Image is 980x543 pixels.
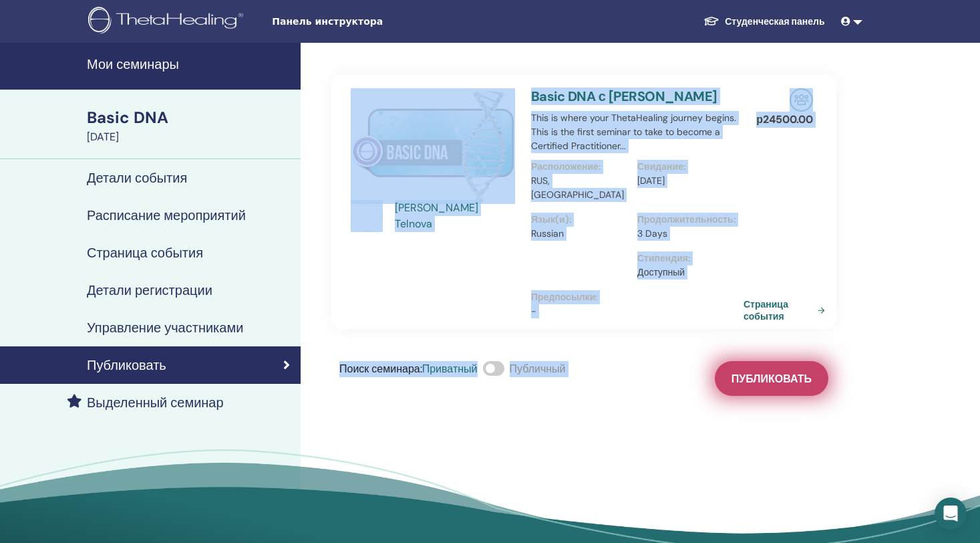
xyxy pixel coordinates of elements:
[87,245,203,261] h4: Страница события
[756,112,813,128] p: р 24500.00
[87,129,293,145] div: [DATE]
[703,15,719,27] img: graduation-cap-white.svg
[395,200,518,232] a: [PERSON_NAME] Telnova
[531,304,744,318] p: -
[715,361,828,396] button: Публиковать
[272,15,472,29] span: Панель инструктора
[531,174,629,202] p: RUS, [GEOGRAPHIC_DATA]
[531,111,744,153] p: This is where your ThetaHealing journey begins. This is the first seminar to take to become a Cer...
[351,88,515,204] img: Basic DNA
[87,170,187,186] h4: Детали события
[87,282,212,298] h4: Детали регистрации
[637,213,736,227] p: Продолжительность :
[87,106,293,129] div: Basic DNA
[88,7,248,37] img: logo.png
[87,320,243,336] h4: Управление участниками
[693,9,835,34] a: Студенческая панель
[531,290,744,304] p: Предпосылки :
[637,265,736,280] p: Доступный
[731,372,812,386] span: Публиковать
[935,498,967,530] div: Open Intercom Messenger
[79,106,301,145] a: Basic DNA[DATE]
[531,160,629,174] p: Расположение :
[339,362,422,376] span: Поиск семинара :
[87,56,293,72] h4: Мои семинары
[531,227,629,241] p: Russian
[637,160,736,174] p: Свидание :
[87,357,166,373] h4: Публиковать
[790,88,813,112] img: In-Person Seminar
[637,251,736,265] p: Стипендия :
[531,213,629,227] p: Язык(и) :
[87,395,224,411] h4: Выделенный семинар
[510,362,566,376] span: Публичный
[637,174,736,188] p: [DATE]
[744,298,830,322] a: Страница события
[531,88,717,105] a: Basic DNA с [PERSON_NAME]
[422,362,478,376] span: Приватный
[87,207,246,223] h4: Расписание мероприятий
[637,227,736,241] p: 3 Days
